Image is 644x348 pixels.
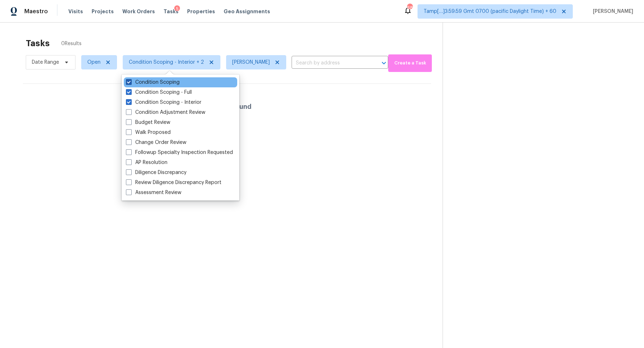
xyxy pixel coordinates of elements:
button: Open [379,58,389,68]
label: Condition Scoping - Interior [126,99,201,106]
label: Followup Specialty Inspection Requested [126,149,233,156]
h2: Tasks [26,40,50,47]
span: Projects [92,8,114,15]
span: [PERSON_NAME] [590,8,633,15]
div: 685 [407,4,412,11]
span: Tamp[…]3:59:59 Gmt 0700 (pacific Daylight Time) + 60 [424,8,556,15]
span: Condition Scoping - Interior + 2 [129,59,204,66]
span: Open [87,59,101,66]
label: Diligence Discrepancy [126,169,186,176]
label: Assessment Review [126,189,181,196]
div: 5 [174,5,180,13]
span: Date Range [32,59,59,66]
label: Condition Scoping [126,79,180,86]
label: Budget Review [126,119,170,126]
button: Create a Task [388,54,432,72]
label: Change Order Review [126,139,186,146]
label: Review Diligence Discrepancy Report [126,179,221,186]
span: Properties [187,8,215,15]
span: Visits [68,8,83,15]
span: 0 Results [61,40,82,47]
label: Condition Adjustment Review [126,109,205,116]
span: Work Orders [122,8,155,15]
input: Search by address [292,58,368,69]
span: Geo Assignments [224,8,270,15]
span: Tasks [164,9,179,14]
label: Condition Scoping - Full [126,89,192,96]
span: Maestro [24,8,48,15]
label: AP Resolution [126,159,167,166]
span: Create a Task [392,59,428,67]
label: Walk Proposed [126,129,171,136]
span: [PERSON_NAME] [232,59,270,66]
